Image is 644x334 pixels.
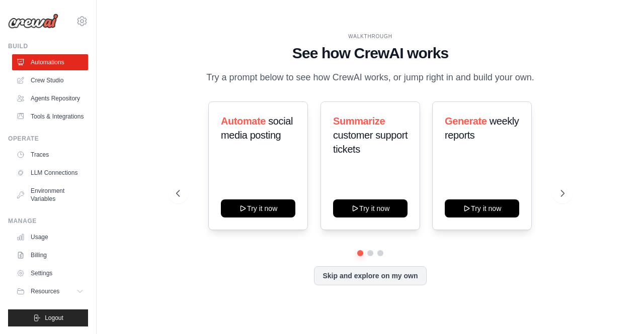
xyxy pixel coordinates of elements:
a: Environment Variables [12,183,88,207]
button: Try it now [445,199,519,217]
button: Logout [8,309,88,326]
button: Skip and explore on my own [314,266,426,285]
p: Try a prompt below to see how CrewAI works, or jump right in and build your own. [201,70,539,85]
div: Operate [8,135,88,143]
span: Generate [445,116,487,127]
div: Build [8,42,88,50]
a: Settings [12,265,88,281]
a: Traces [12,147,88,163]
div: Manage [8,217,88,225]
a: Tools & Integrations [12,108,88,125]
div: WALKTHROUGH [176,33,564,40]
a: Crew Studio [12,72,88,88]
span: customer support tickets [333,130,408,155]
span: Automate [221,116,266,127]
a: Usage [12,229,88,245]
button: Resources [12,283,88,299]
button: Try it now [333,199,408,217]
span: social media posting [221,116,293,141]
img: Logo [8,14,58,29]
button: Try it now [221,199,295,217]
span: Logout [45,314,63,322]
a: Billing [12,247,88,263]
a: Agents Repository [12,90,88,106]
span: weekly reports [445,116,519,141]
a: Automations [12,54,88,70]
h1: See how CrewAI works [176,44,564,62]
span: Resources [31,287,59,295]
a: LLM Connections [12,165,88,181]
span: Summarize [333,116,385,127]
